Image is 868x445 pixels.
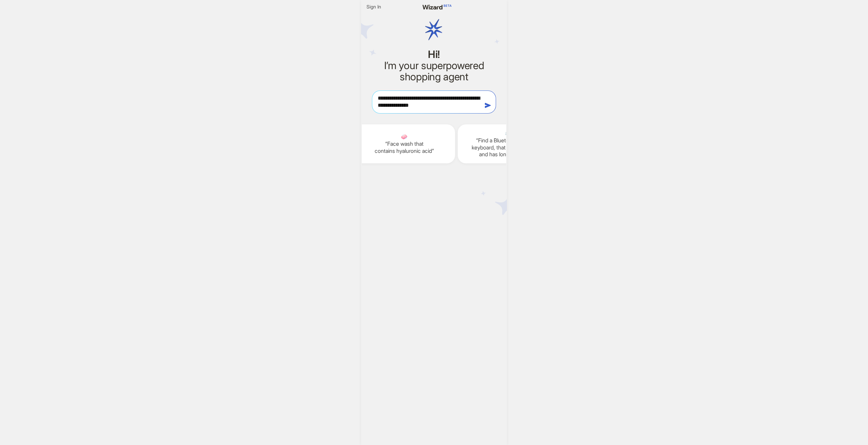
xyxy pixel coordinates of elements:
h2: I’m your superpowered shopping agent [372,60,496,82]
div: ⌨️Find a Bluetooth computer keyboard, that is quiet, durable, and has long battery life. [458,124,559,163]
q: Face wash that contains hyaluronic acid [359,140,450,155]
button: Sign In [364,3,384,11]
h1: Hi! [372,49,496,60]
img: wizard logo [413,3,454,57]
span: 🧼 [359,133,450,140]
span: ⌨️ [463,130,554,137]
div: 🧼Face wash that contains hyaluronic acid [353,124,455,163]
q: Find a Bluetooth computer keyboard, that is quiet, durable, and has long battery life. [463,137,554,158]
span: Sign In [367,4,381,10]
